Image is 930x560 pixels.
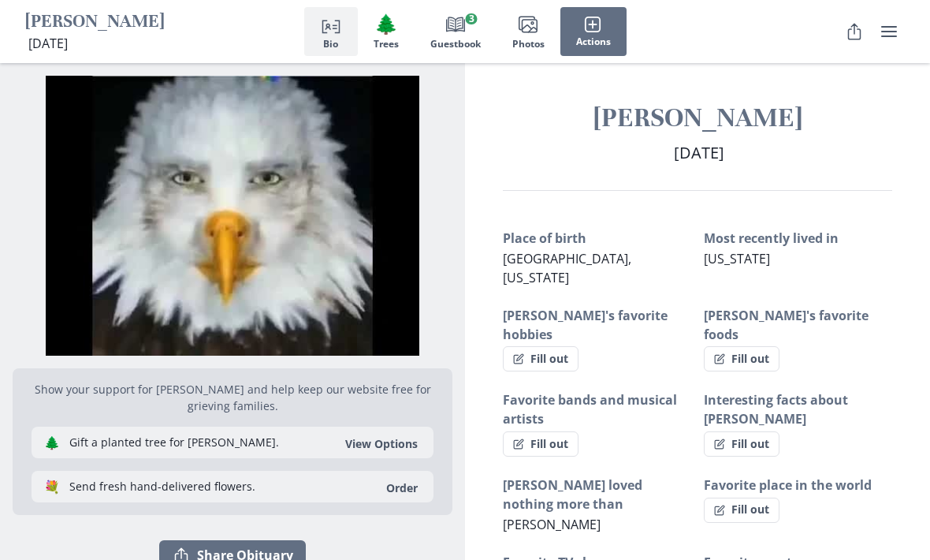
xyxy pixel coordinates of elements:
h3: [PERSON_NAME] loved nothing more than [503,476,691,513]
h3: Favorite bands and musical artists [503,390,691,428]
span: Guestbook [430,39,481,50]
button: Bio [304,7,358,56]
h1: [PERSON_NAME] [25,10,165,35]
button: Fill out [503,431,578,457]
h3: Favorite place in the world [704,476,892,495]
button: Guestbook [415,7,497,56]
span: [GEOGRAPHIC_DATA], [US_STATE] [503,250,631,286]
h3: Most recently lived in [704,229,892,248]
span: Tree [374,13,398,35]
h1: [PERSON_NAME] [503,101,892,135]
h3: [PERSON_NAME]'s favorite hobbies [503,306,691,344]
h3: Place of birth [503,229,691,248]
div: Open photos full screen [13,63,452,356]
span: Photos [512,39,545,50]
a: Order [377,480,427,495]
span: [DATE] [28,35,68,52]
button: Actions [560,7,627,56]
button: View Options [336,436,427,451]
span: [DATE] [674,142,724,163]
button: Trees [358,7,415,56]
h3: Interesting facts about [PERSON_NAME] [704,390,892,428]
button: Fill out [704,498,779,523]
button: Photos [497,7,560,56]
p: Show your support for [PERSON_NAME] and help keep our website free for grieving families. [32,381,433,414]
img: Photo of Marvin [13,76,452,356]
span: Actions [576,36,611,47]
span: 3 [466,13,478,24]
button: Fill out [704,346,779,371]
span: Bio [323,39,338,50]
button: Fill out [503,346,578,371]
button: user menu [873,16,905,47]
h3: [PERSON_NAME]'s favorite foods [704,306,892,344]
span: [PERSON_NAME] [503,516,601,533]
button: Share Obituary [839,16,870,47]
span: [US_STATE] [704,250,770,267]
button: Fill out [704,431,779,457]
span: Trees [374,39,399,50]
